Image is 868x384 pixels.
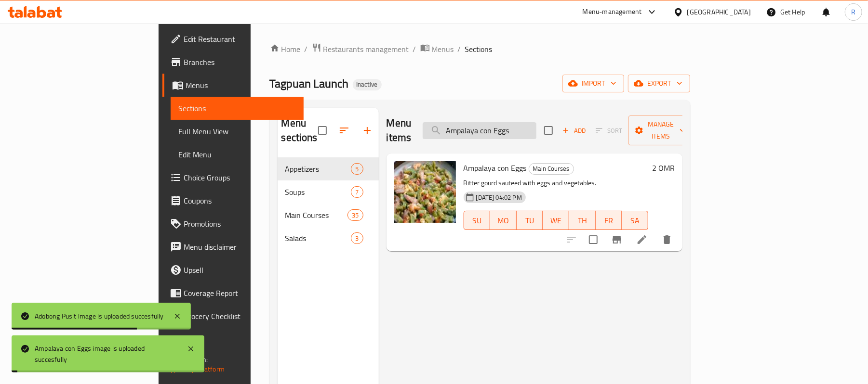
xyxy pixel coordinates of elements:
nav: breadcrumb [270,43,690,55]
span: Add [561,125,587,136]
span: 5 [351,165,362,174]
button: TH [569,211,596,230]
span: Sections [178,102,296,114]
a: Menus [162,74,304,97]
a: Grocery Checklist [162,305,304,328]
h2: Menu items [387,116,412,145]
a: Coverage Report [162,282,304,305]
span: Inactive [353,80,382,89]
a: Promotions [162,212,304,235]
span: Add item [559,123,589,138]
span: SA [626,214,644,228]
button: delete [655,228,679,251]
button: Manage items [628,115,693,145]
span: Sections [465,43,493,55]
span: import [570,77,616,90]
a: Upsell [162,258,304,282]
span: Salads [285,232,351,244]
button: WE [543,211,569,230]
span: Choice Groups [184,172,296,183]
span: Select section first [589,123,628,138]
span: Menu disclaimer [184,241,296,253]
div: Adobong Pusit image is uploaded succesfully [35,311,164,321]
span: Soups [285,186,351,198]
span: Edit Restaurant [184,33,296,45]
nav: Menu sections [278,154,379,254]
a: Choice Groups [162,166,304,189]
a: Restaurants management [312,43,409,55]
span: R [851,7,855,17]
a: Sections [171,97,304,120]
span: Ampalaya con Eggs [464,161,527,175]
a: Branches [162,51,304,74]
div: items [351,186,363,198]
span: Restaurants management [323,43,409,55]
span: 35 [348,211,362,220]
li: / [413,43,416,55]
button: Branch-specific-item [605,228,628,251]
h6: 2 OMR [652,161,675,175]
button: MO [490,211,517,230]
span: Select all sections [312,120,333,141]
a: Edit menu item [636,234,648,245]
span: Select section [538,120,559,141]
span: Main Courses [529,163,574,174]
div: items [351,232,363,244]
div: Soups7 [278,180,379,204]
a: Edit Restaurant [162,27,304,51]
span: Grocery Checklist [184,310,296,322]
a: Menus [420,43,454,55]
input: search [423,122,536,139]
span: Main Courses [285,209,348,221]
button: Add section [356,119,379,142]
span: Branches [184,56,296,68]
button: SU [464,211,491,230]
span: FR [600,214,618,228]
span: SU [468,214,487,228]
span: Tagpuan Launch [270,73,349,94]
a: Full Menu View [171,120,304,143]
span: Manage items [636,118,685,142]
button: export [628,75,690,92]
div: Menu-management [583,6,642,18]
div: Appetizers5 [278,157,379,180]
span: Full Menu View [178,126,296,137]
span: 7 [351,188,362,197]
span: Coupons [184,195,296,206]
li: / [305,43,308,55]
li: / [458,43,461,55]
button: import [562,75,624,92]
span: WE [547,214,565,228]
span: Upsell [184,264,296,276]
p: Bitter gourd sauteed with eggs and vegetables. [464,177,648,189]
span: [DATE] 04:02 PM [472,193,526,202]
div: items [347,209,363,221]
a: Edit Menu [171,143,304,166]
div: Ampalaya con Eggs image is uploaded succesfully [35,343,177,365]
span: export [636,77,682,90]
div: items [351,163,363,175]
span: Menus [432,43,454,55]
button: SA [622,211,648,230]
span: Promotions [184,218,296,230]
a: Coupons [162,189,304,212]
span: MO [494,214,513,228]
span: Select to update [583,230,603,250]
span: TH [573,214,592,228]
span: Edit Menu [178,149,296,160]
span: Menus [186,79,296,91]
div: Salads3 [278,227,379,250]
a: Menu disclaimer [162,235,304,258]
div: [GEOGRAPHIC_DATA] [687,7,751,17]
img: Ampalaya con Eggs [394,161,456,223]
div: Inactive [353,79,382,90]
span: TU [521,214,539,228]
button: Add [559,123,589,138]
span: Sort sections [333,119,356,142]
span: 3 [351,234,362,243]
span: Coverage Report [184,287,296,299]
div: Main Courses35 [278,204,379,227]
button: TU [517,211,543,230]
span: Appetizers [285,163,351,175]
